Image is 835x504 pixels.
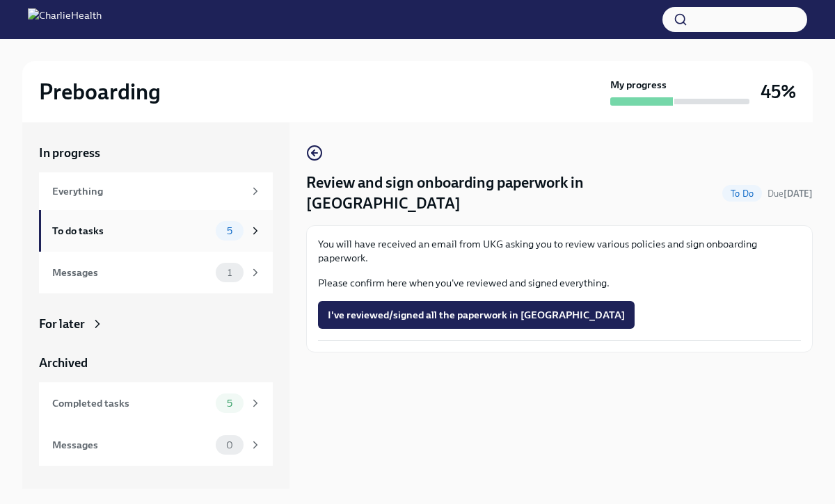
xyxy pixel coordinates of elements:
[52,223,210,238] div: To do tasks
[318,276,801,290] p: Please confirm here when you've reviewed and signed everything.
[784,188,813,199] strong: [DATE]
[39,316,85,332] div: For later
[761,79,796,104] h3: 45%
[306,172,717,214] h4: Review and sign onboarding paperwork in [GEOGRAPHIC_DATA]
[52,184,244,199] div: Everything
[218,440,241,450] span: 0
[219,268,240,278] span: 1
[39,355,273,371] a: Archived
[218,398,241,409] span: 5
[39,210,273,252] a: To do tasks5
[328,308,625,322] span: I've reviewed/signed all the paperwork in [GEOGRAPHIC_DATA]
[39,252,273,293] a: Messages1
[52,396,210,411] div: Completed tasks
[28,8,102,31] img: CharlieHealth
[39,172,273,210] a: Everything
[39,145,273,161] a: In progress
[39,78,161,106] h2: Preboarding
[218,226,241,236] span: 5
[318,237,801,265] p: You will have received an email from UKG asking you to review various policies and sign onboardin...
[52,265,210,280] div: Messages
[768,187,813,200] span: September 22nd, 2025 09:00
[722,188,762,199] span: To Do
[39,316,273,332] a: For later
[768,188,813,199] span: Due
[52,437,210,453] div: Messages
[610,78,667,92] strong: My progress
[318,301,635,329] button: I've reviewed/signed all the paperwork in [GEOGRAPHIC_DATA]
[39,424,273,466] a: Messages0
[39,382,273,424] a: Completed tasks5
